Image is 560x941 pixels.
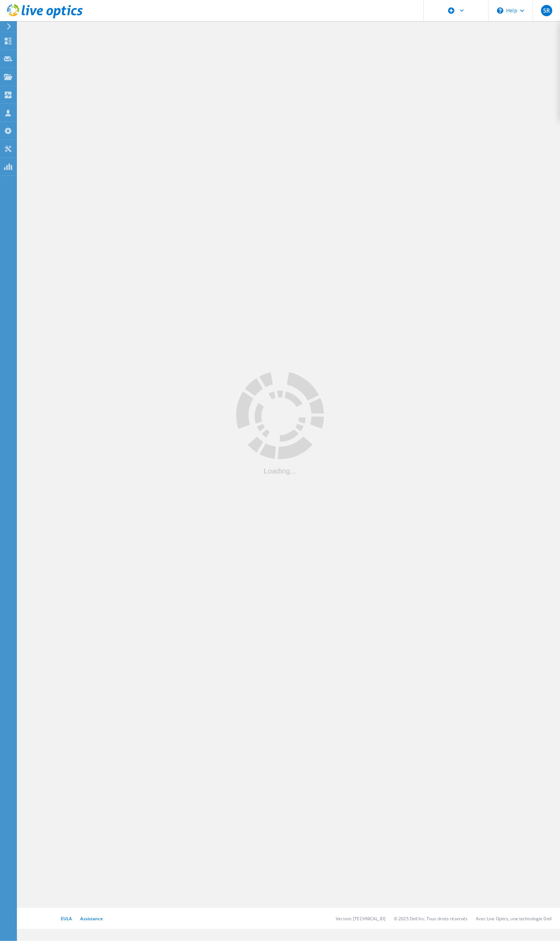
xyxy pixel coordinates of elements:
div: Loading... [236,467,324,475]
li: © 2025 Dell Inc. Tous droits réservés [394,916,467,922]
a: Assistance [80,916,102,922]
li: Version: [TECHNICAL_ID] [336,916,385,922]
a: Live Optics Dashboard [7,15,83,20]
span: SR [543,8,550,13]
a: EULA [61,916,72,922]
li: Avec Live Optics, une technologie Dell [476,916,552,922]
svg: \n [497,7,503,14]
